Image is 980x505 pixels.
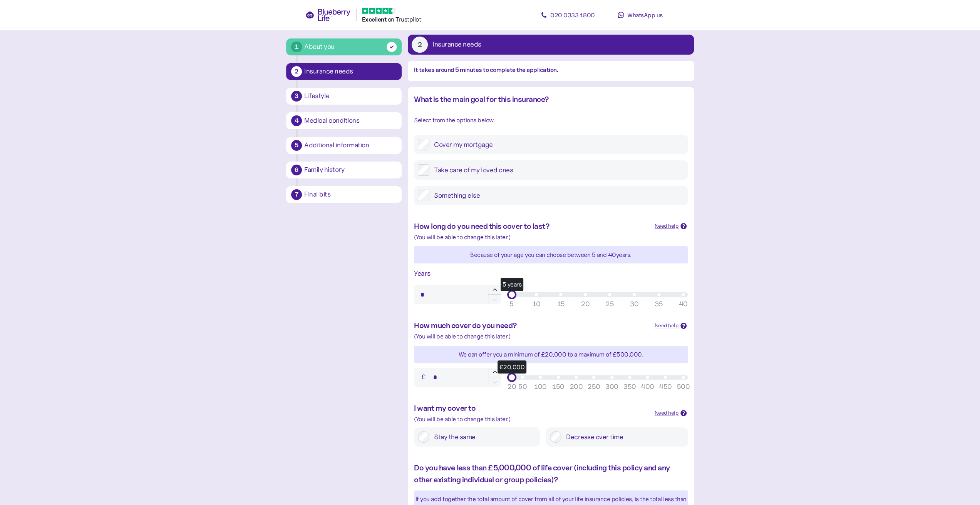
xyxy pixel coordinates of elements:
[286,63,402,80] button: 2Insurance needs
[581,299,590,309] div: 20
[588,382,600,392] div: 250
[429,431,536,443] label: Stay the same
[304,167,397,173] div: Family history
[627,11,663,19] span: WhatsApp us
[286,38,402,55] button: 1About you
[286,88,402,105] button: 3Lifestyle
[414,402,648,414] div: I want my cover to
[291,42,302,52] div: 1
[550,11,595,19] span: 020 0333 1800
[508,382,516,392] div: 20
[304,191,397,198] div: Final bits
[414,320,648,332] div: How much cover do you need?
[291,91,302,102] div: 3
[304,142,397,149] div: Additional information
[655,409,679,417] div: Need help
[557,299,565,309] div: 15
[606,299,614,309] div: 25
[291,66,302,77] div: 2
[291,115,302,126] div: 4
[432,41,481,48] div: Insurance needs
[552,382,565,392] div: 150
[655,322,679,330] div: Need help
[414,332,688,341] div: (You will be able to change this later.)
[414,232,688,242] div: (You will be able to change this later.)
[561,431,684,443] label: Decrease over time
[286,162,402,178] button: 6Family history
[414,220,648,232] div: How long do you need this cover to last?
[679,299,688,309] div: 40
[291,165,302,175] div: 6
[509,299,514,309] div: 5
[414,65,688,75] div: It takes around 5 minutes to complete the application.
[414,350,688,359] div: We can offer you a minimum of £20,000 to a maximum of £ 500,000 .
[291,140,302,151] div: 5
[408,35,694,55] button: 2Insurance needs
[362,16,388,23] span: Excellent ️
[630,299,638,309] div: 30
[414,93,688,105] div: What is the main goal for this insurance?
[286,137,402,154] button: 5Additional information
[414,250,688,260] div: Because of your age you can choose between 5 and 40 years.
[429,139,684,150] label: Cover my mortgage
[532,299,540,309] div: 10
[659,382,672,392] div: 450
[304,68,397,75] div: Insurance needs
[655,299,663,309] div: 35
[414,414,648,424] div: (You will be able to change this later.)
[570,382,583,392] div: 200
[414,268,688,279] div: Years
[641,382,654,392] div: 400
[286,112,402,129] button: 4Medical conditions
[533,7,603,23] a: 020 0333 1800
[429,164,684,176] label: Take care of my loved ones
[414,462,688,486] div: Do you have less than £5,000,000 of life cover (including this policy and any other existing indi...
[518,382,527,392] div: 50
[606,7,675,23] a: WhatsApp us
[291,189,302,200] div: 7
[304,93,397,100] div: Lifestyle
[429,190,684,201] label: Something else
[623,382,636,392] div: 350
[605,382,618,392] div: 300
[304,42,335,52] div: About you
[414,115,688,125] div: Select from the options below.
[286,186,402,203] button: 7Final bits
[677,382,690,392] div: 500
[655,222,679,230] div: Need help
[534,382,547,392] div: 100
[388,15,421,23] span: on Trustpilot
[412,37,428,53] div: 2
[304,117,397,124] div: Medical conditions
